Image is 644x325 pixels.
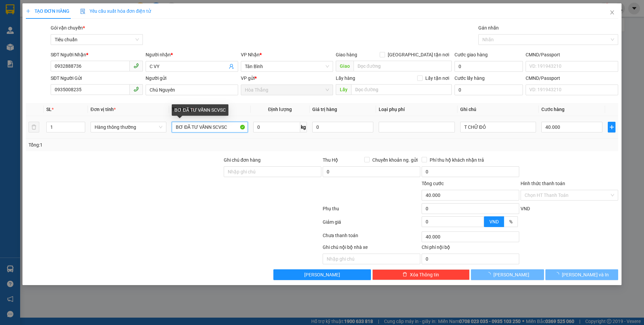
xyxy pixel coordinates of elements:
[476,222,484,227] span: Decrease Value
[376,103,457,116] th: Loại phụ phí
[370,156,420,164] span: Chuyển khoản ng. gửi
[51,25,85,31] span: Gói vận chuyển
[304,271,340,278] span: [PERSON_NAME]
[322,232,421,243] div: Chưa thanh toán
[273,269,371,280] button: [PERSON_NAME]
[478,222,482,226] span: down
[471,269,544,280] button: [PERSON_NAME]
[77,127,85,132] span: Decrease Value
[51,74,143,82] div: SĐT Người Gửi
[241,52,260,57] span: VP Nhận
[608,122,615,132] button: plus
[323,157,338,163] span: Thu Hộ
[172,104,228,116] div: BƠ ĐÃ TƯ VẤNN SCVSC
[509,219,513,224] span: %
[300,122,307,132] span: kg
[603,3,622,22] button: Close
[323,243,420,254] div: Ghi chú nội bộ nhà xe
[336,61,354,71] span: Giao
[489,219,499,224] span: VND
[372,269,470,280] button: deleteXóa Thông tin
[323,254,420,264] input: Nhập ghi chú
[322,205,421,217] div: Phụ thu
[79,123,84,127] span: up
[521,206,530,211] span: VND
[423,74,452,82] span: Lấy tận nơi
[486,272,493,277] span: loading
[172,122,248,132] input: VD: Bàn, Ghế
[609,10,615,15] span: close
[312,122,373,132] input: 0
[229,64,234,69] span: user-add
[460,122,536,132] input: Ghi Chú
[224,157,261,163] label: Ghi chú đơn hàng
[521,181,565,186] label: Hình thức thanh toán
[526,51,618,58] div: CMND/Passport
[133,63,139,68] span: phone
[51,51,143,58] div: SĐT Người Nhận
[402,272,407,277] span: delete
[351,84,452,95] input: Dọc đường
[458,103,539,116] th: Ghi chú
[46,107,52,112] span: SL
[336,84,351,95] span: Lấy
[133,87,139,92] span: phone
[245,61,329,71] span: Tân Bình
[312,107,337,112] span: Giá trị hàng
[478,25,499,31] label: Gán nhãn
[146,51,238,58] div: Người nhận
[146,74,238,82] div: Người gửi
[427,156,487,164] span: Phí thu hộ khách nhận trả
[224,166,321,177] input: Ghi chú đơn hàng
[562,271,609,278] span: [PERSON_NAME] và In
[422,243,519,254] div: Chi phí nội bộ
[545,269,618,280] button: [PERSON_NAME] và In
[454,52,488,57] label: Cước giao hàng
[29,122,39,132] button: delete
[541,107,565,112] span: Cước hàng
[476,217,484,222] span: Increase Value
[422,181,444,186] span: Tổng cước
[526,74,618,82] div: CMND/Passport
[322,218,421,230] div: Giảm giá
[91,107,116,112] span: Đơn vị tính
[336,75,355,81] span: Lấy hàng
[336,52,357,57] span: Giao hàng
[478,217,482,221] span: up
[26,9,31,13] span: plus
[454,75,485,81] label: Cước lấy hàng
[493,271,529,278] span: [PERSON_NAME]
[241,74,333,82] div: VP gửi
[268,107,292,112] span: Định lượng
[80,9,86,14] img: icon
[29,141,249,149] div: Tổng: 1
[454,85,523,95] input: Cước lấy hàng
[410,271,439,278] span: Xóa Thông tin
[354,61,452,71] input: Dọc đường
[77,122,85,127] span: Increase Value
[554,272,562,277] span: loading
[55,35,139,45] span: Tiêu chuẩn
[80,8,151,14] span: Yêu cầu xuất hóa đơn điện tử
[95,122,162,132] span: Hàng thông thường
[79,128,84,132] span: down
[608,124,615,130] span: plus
[385,51,452,58] span: [GEOGRAPHIC_DATA] tận nơi
[454,61,523,72] input: Cước giao hàng
[26,8,69,14] span: TẠO ĐƠN HÀNG
[245,85,329,95] span: Hòa Thắng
